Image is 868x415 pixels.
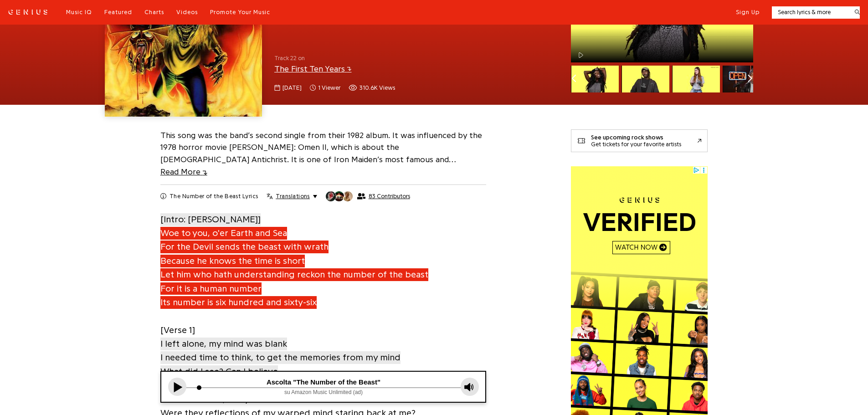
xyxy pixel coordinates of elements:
span: 310,632 views [349,83,395,92]
a: Charts [144,8,164,16]
div: See upcoming rock shows [591,134,681,141]
a: [Intro: [PERSON_NAME]] [160,212,261,226]
span: Translations [276,192,309,200]
h2: The Number of the Beast Lyrics [169,192,258,200]
span: Read More [160,168,207,176]
a: Music IQ [66,8,92,16]
button: Translations [267,192,317,200]
a: I left alone, my mind was blankI needed time to think, to get the memories from my mindWhat did I... [160,337,401,392]
span: Charts [144,9,164,15]
button: 83 Contributors [325,191,410,202]
span: [DATE] [282,83,302,92]
input: Search lyrics & more [772,8,849,17]
span: 1 viewer [318,83,340,92]
span: Featured [104,9,132,15]
button: Sign Up [736,8,760,16]
a: The First Ten Years [274,65,352,73]
a: See upcoming rock showsGet tickets for your favorite artists [571,129,708,152]
div: Get tickets for your favorite artists [591,141,681,148]
a: Videos [176,8,198,16]
span: [Intro: [PERSON_NAME]] [160,213,261,226]
a: Promote Your Music [210,8,270,16]
span: Videos [176,9,198,15]
span: 1 viewer [310,83,340,92]
a: Featured [104,8,132,16]
span: Woe to you, o'er Earth and Sea For the Devil sends the beast with wrath Because he knows the time... [160,227,428,309]
span: 83 Contributors [369,193,410,200]
span: 310.6K views [360,83,395,92]
a: This song was the band’s second single from their 1982 album. It was influenced by the 1978 horro... [160,131,482,176]
span: Music IQ [66,9,92,15]
span: Track 22 on [274,54,559,63]
span: I left alone, my mind was blank I needed time to think, to get the memories from my mind What did... [160,338,401,392]
span: Promote Your Music [210,9,270,15]
iframe: Tonefuse player [161,372,486,402]
a: Woe to you, o'er Earth and SeaFor the Devil sends the beast with wrathBecause he knows the time i... [160,226,428,309]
